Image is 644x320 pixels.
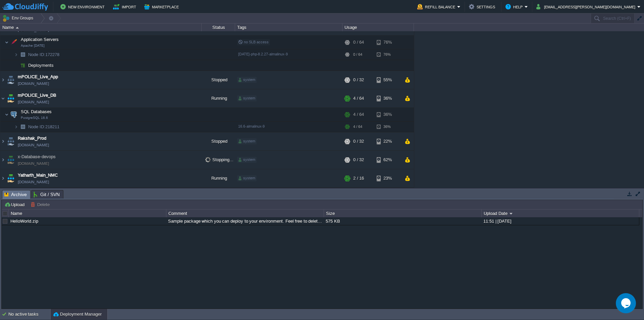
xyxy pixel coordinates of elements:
[18,92,56,99] a: mPOLICE_Live_DB
[202,169,235,187] div: Running
[18,49,28,60] img: AMDAwAAAACH5BAEAAAAALAAAAAABAAEAAAICRAEAOw==
[469,3,497,11] button: Settings
[20,109,53,114] a: SQL DatabasesPostgreSQL 16.6
[31,201,52,208] button: Delete
[353,132,364,150] div: 0 / 32
[10,219,38,224] a: HelloWorld.zip
[377,169,398,187] div: 23%
[237,95,257,101] div: system
[18,74,58,80] a: mPOLICE_Live_App
[14,60,18,71] img: AMDAwAAAACH5BAEAAAAALAAAAAABAAEAAAICRAEAOw==
[235,24,342,31] div: Tags
[18,153,56,160] a: x-Database-devops
[21,116,48,120] span: PostgreSQL 16.6
[353,89,364,107] div: 4 / 64
[2,13,36,23] button: Env Groups
[343,24,414,31] div: Usage
[0,151,6,169] img: AMDAwAAAACH5BAEAAAAALAAAAAABAAEAAAICRAEAOw==
[18,142,49,148] a: [DOMAIN_NAME]
[18,172,58,179] a: Yatharth_Main_NMC
[18,160,49,167] span: [DOMAIN_NAME]
[238,40,269,44] span: no SLB access
[238,124,265,128] span: 16.6-almalinux-9
[4,190,27,199] span: Archive
[353,122,362,132] div: 4 / 64
[377,151,398,169] div: 62%
[202,24,235,31] div: Status
[9,36,18,49] img: AMDAwAAAACH5BAEAAAAALAAAAAABAAEAAAICRAEAOw==
[167,210,324,217] div: Comment
[417,3,457,11] button: Refill Balance
[9,108,18,121] img: AMDAwAAAACH5BAEAAAAALAAAAAABAAEAAAICRAEAOw==
[6,151,15,169] img: AMDAwAAAACH5BAEAAAAALAAAAAABAAEAAAICRAEAOw==
[18,99,49,105] span: [DOMAIN_NAME]
[202,132,235,150] div: Stopped
[14,49,18,60] img: AMDAwAAAACH5BAEAAAAALAAAAAABAAEAAAICRAEAOw==
[28,124,45,129] span: Node ID:
[324,210,481,217] div: Size
[166,217,323,225] div: Sample package which you can deploy to your environment. Feel free to delete and upload a package...
[237,157,257,163] div: system
[505,3,525,11] button: Help
[144,3,181,11] button: Marketplace
[0,89,6,107] img: AMDAwAAAACH5BAEAAAAALAAAAAABAAEAAAICRAEAOw==
[482,210,639,217] div: Upload Date
[53,311,102,318] button: Deployment Manager
[377,49,398,60] div: 76%
[0,132,6,150] img: AMDAwAAAACH5BAEAAAAALAAAAAABAAEAAAICRAEAOw==
[353,49,362,60] div: 0 / 64
[28,52,60,57] a: Node ID:172278
[28,62,55,68] a: Deployments
[238,52,288,56] span: [DATE]-php-8.2.27-almalinux-9
[21,44,45,48] span: Apache [DATE]
[377,108,398,121] div: 36%
[113,3,138,11] button: Import
[16,27,19,29] img: AMDAwAAAACH5BAEAAAAALAAAAAABAAEAAAICRAEAOw==
[377,71,398,89] div: 55%
[18,135,46,142] a: Rakshak_Prod
[205,157,233,162] span: Stopping...
[18,122,28,132] img: AMDAwAAAACH5BAEAAAAALAAAAAABAAEAAAICRAEAOw==
[202,71,235,89] div: Stopped
[60,3,107,11] button: New Environment
[237,175,257,181] div: system
[202,89,235,107] div: Running
[28,52,60,57] span: 172278
[28,124,60,130] span: 218211
[353,108,364,121] div: 4 / 64
[237,77,257,83] div: system
[377,132,398,150] div: 22%
[6,132,15,150] img: AMDAwAAAACH5BAEAAAAALAAAAAABAAEAAAICRAEAOw==
[2,3,48,11] img: CloudJiffy
[0,169,6,187] img: AMDAwAAAACH5BAEAAAAALAAAAAABAAEAAAICRAEAOw==
[353,71,364,89] div: 0 / 32
[377,36,398,49] div: 76%
[28,124,60,130] a: Node ID:218211
[4,201,26,208] button: Upload
[616,293,637,313] iframe: chat widget
[5,108,9,121] img: AMDAwAAAACH5BAEAAAAALAAAAAABAAEAAAICRAEAOw==
[536,3,637,11] button: [EMAIL_ADDRESS][PERSON_NAME][DOMAIN_NAME]
[6,89,15,107] img: AMDAwAAAACH5BAEAAAAALAAAAAABAAEAAAICRAEAOw==
[377,89,398,107] div: 36%
[6,169,15,187] img: AMDAwAAAACH5BAEAAAAALAAAAAABAAEAAAICRAEAOw==
[20,109,53,115] span: SQL Databases
[1,24,201,31] div: Name
[6,71,15,89] img: AMDAwAAAACH5BAEAAAAALAAAAAABAAEAAAICRAEAOw==
[377,122,398,132] div: 36%
[8,309,50,320] div: No active tasks
[353,169,364,187] div: 2 / 16
[28,52,45,57] span: Node ID:
[18,179,49,185] a: [DOMAIN_NAME]
[0,71,6,89] img: AMDAwAAAACH5BAEAAAAALAAAAAABAAEAAAICRAEAOw==
[324,217,481,225] div: 575 KB
[20,37,60,42] a: Application ServersApache [DATE]
[482,217,639,225] div: 11:51 | [DATE]
[34,190,60,198] span: Git / SVN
